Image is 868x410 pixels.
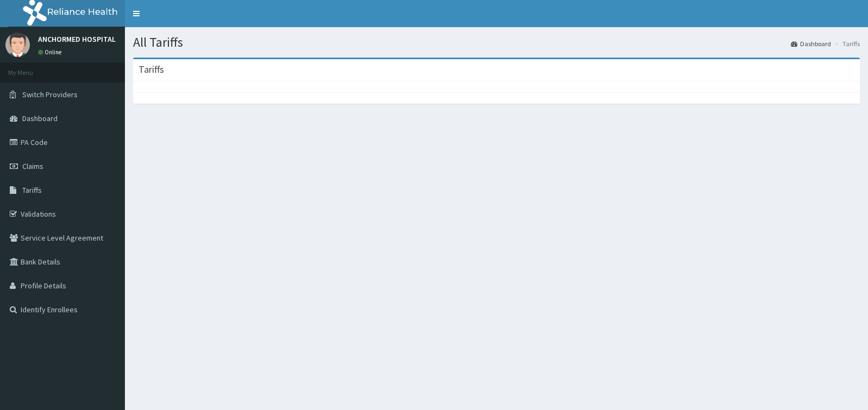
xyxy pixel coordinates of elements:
[22,161,43,171] span: Claims
[139,65,164,74] h3: Tariffs
[38,48,64,56] a: Online
[22,90,78,99] span: Switch Providers
[133,35,860,49] h1: All Tariffs
[22,113,58,123] span: Dashboard
[832,39,860,48] li: Tariffs
[791,39,831,48] a: Dashboard
[38,35,116,43] p: ANCHORMED HOSPITAL
[5,33,30,57] img: User Image
[22,185,42,195] span: Tariffs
